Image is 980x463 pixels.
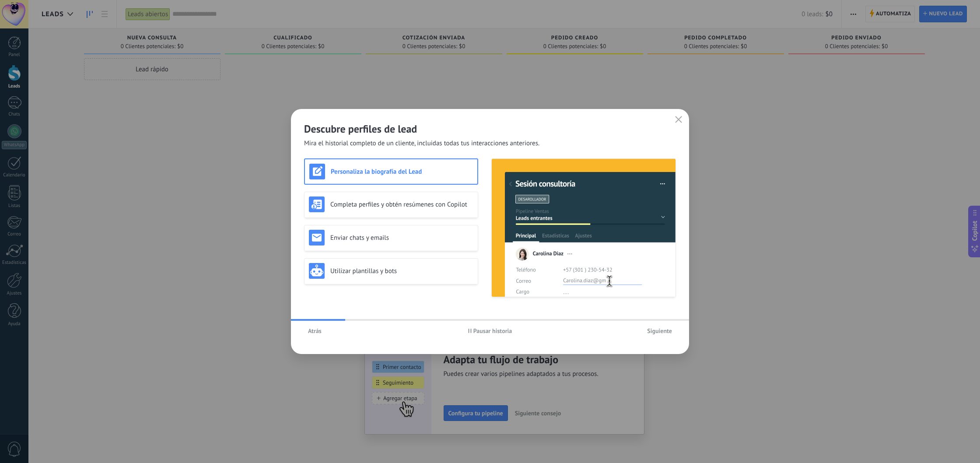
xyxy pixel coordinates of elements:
button: Siguiente [643,324,676,337]
span: Mira el historial completo de un cliente, incluidas todas tus interacciones anteriores. [304,139,539,148]
button: Pausar historia [464,324,516,337]
span: Siguiente [647,328,672,334]
span: Pausar historia [473,328,512,334]
button: Atrás [304,324,325,337]
h3: Utilizar plantillas y bots [330,267,473,275]
span: Atrás [308,328,322,334]
h2: Descubre perfiles de lead [304,122,676,136]
h3: Personaliza la biografía del Lead [331,168,473,176]
h3: Completa perfiles y obtén resúmenes con Copilot [330,200,473,209]
h3: Enviar chats y emails [330,234,473,242]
